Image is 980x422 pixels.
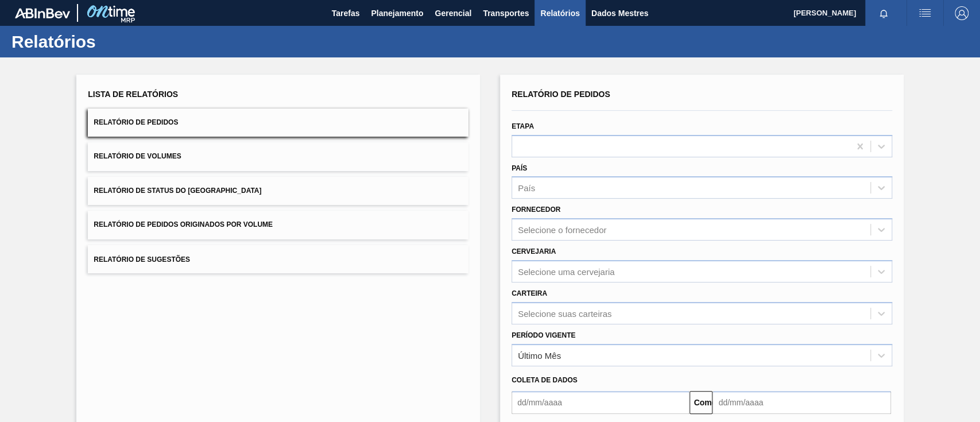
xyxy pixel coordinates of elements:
font: Carteira [512,289,547,297]
font: Comeu [694,398,721,407]
font: Relatório de Status do [GEOGRAPHIC_DATA] [94,187,261,195]
font: Relatório de Pedidos [512,90,610,99]
font: Etapa [512,122,534,130]
font: Último Mês [518,350,561,360]
font: País [518,183,535,193]
font: Coleta de dados [512,376,578,384]
font: Relatórios [540,9,579,18]
font: Selecione o fornecedor [518,225,606,235]
font: Selecione suas carteiras [518,308,611,318]
font: Período Vigente [512,331,575,339]
button: Relatório de Status do [GEOGRAPHIC_DATA] [88,177,468,205]
button: Relatório de Volumes [88,142,468,171]
font: Transportes [483,9,529,18]
input: dd/mm/aaaa [512,391,690,414]
button: Relatório de Pedidos [88,109,468,137]
img: Sair [955,6,969,20]
font: [PERSON_NAME] [793,9,856,17]
font: Selecione uma cervejaria [518,266,614,276]
button: Notificações [865,5,902,21]
button: Comeu [690,391,712,414]
font: Relatório de Pedidos Originados por Volume [94,221,273,229]
font: Relatório de Pedidos [94,118,178,126]
button: Relatório de Sugestões [88,245,468,273]
input: dd/mm/aaaa [712,391,890,414]
font: Lista de Relatórios [88,90,178,99]
img: TNhmsLtSVTkK8tSr43FrP2fwEKptu5GPRR3wAAAABJRU5ErkJggg== [15,8,70,18]
font: Relatório de Sugestões [94,255,190,263]
font: Fornecedor [512,206,560,214]
font: País [512,164,527,172]
img: ações do usuário [918,6,932,20]
font: Cervejaria [512,247,556,255]
font: Relatórios [11,32,96,51]
font: Gerencial [435,9,471,18]
button: Relatório de Pedidos Originados por Volume [88,211,468,239]
font: Tarefas [332,9,360,18]
font: Dados Mestres [591,9,649,18]
font: Relatório de Volumes [94,153,181,161]
font: Planejamento [371,9,423,18]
